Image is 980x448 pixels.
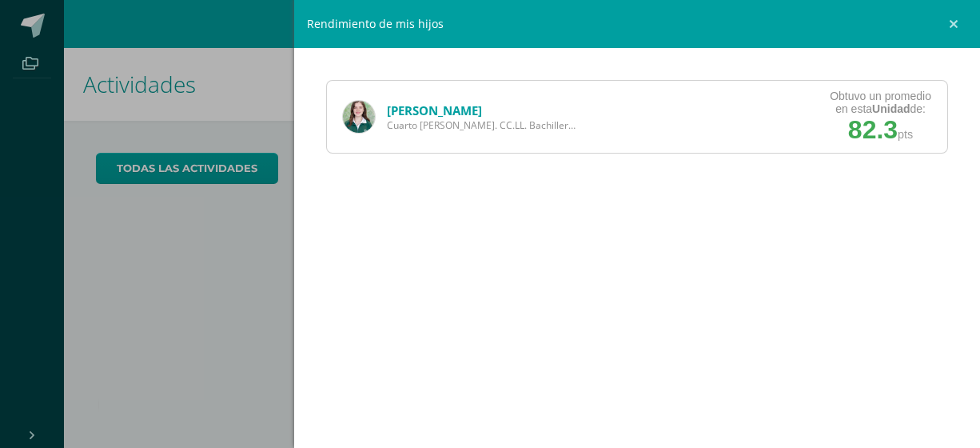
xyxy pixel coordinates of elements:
[848,115,898,144] span: 82.3
[343,101,375,133] img: 43278124acf8d0ad7e41a6c0f38431d0.png
[830,90,931,115] div: Obtuvo un promedio en esta de:
[898,128,913,141] span: pts
[872,102,910,115] strong: Unidad
[387,102,482,118] a: [PERSON_NAME]
[387,118,579,132] span: Cuarto [PERSON_NAME]. CC.LL. Bachillerato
